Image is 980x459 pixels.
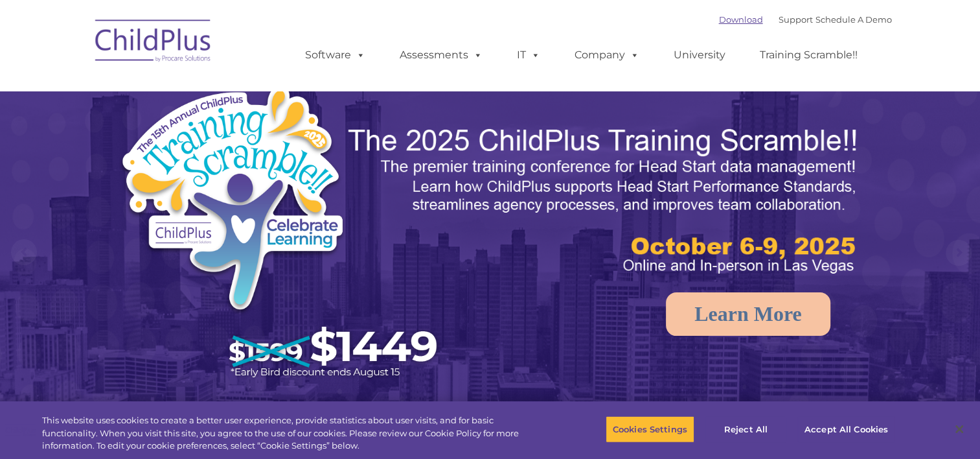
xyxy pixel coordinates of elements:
[42,414,539,453] div: This website uses cookies to create a better user experience, provide statistics about user visit...
[705,416,786,443] button: Reject All
[797,416,895,443] button: Accept All Cookies
[719,14,892,25] font: |
[661,42,738,68] a: University
[89,10,218,75] img: ChildPlus by Procare Solutions
[945,415,974,443] button: Close
[606,416,694,443] button: Cookies Settings
[666,292,830,336] a: Learn More
[180,86,220,95] span: Last name
[504,42,553,68] a: IT
[180,139,235,148] span: Phone number
[779,14,813,25] a: Support
[562,42,652,68] a: Company
[747,42,871,68] a: Training Scramble!!
[815,14,892,25] a: Schedule A Demo
[719,14,763,25] a: Download
[292,42,378,68] a: Software
[387,42,496,68] a: Assessments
